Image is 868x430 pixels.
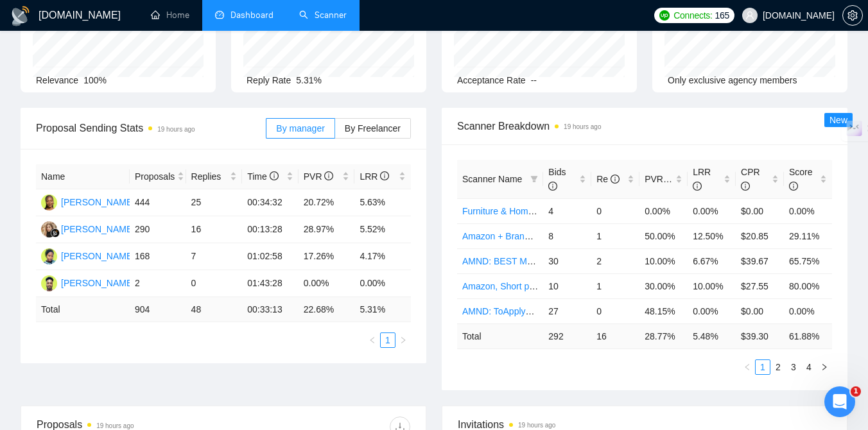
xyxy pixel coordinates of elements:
[191,169,228,184] span: Replies
[543,323,591,348] td: 292
[61,195,135,209] div: [PERSON_NAME]
[270,171,279,180] span: info-circle
[365,332,380,348] button: left
[130,189,186,216] td: 444
[596,174,620,184] span: Re
[299,189,355,216] td: 20.72%
[784,273,832,298] td: 80.00%
[693,167,711,191] span: LRR
[673,8,712,22] span: Connects:
[786,360,801,374] a: 3
[369,336,376,344] span: left
[96,422,134,429] time: 19 hours ago
[771,360,785,374] a: 2
[736,198,784,223] td: $0.00
[215,10,224,19] span: dashboard
[736,323,784,348] td: $ 39.30
[457,118,832,134] span: Scanner Breakdown
[548,182,557,191] span: info-circle
[10,6,31,26] img: logo
[354,189,411,216] td: 5.63%
[247,75,291,85] span: Reply Rate
[242,216,299,243] td: 00:13:28
[715,8,729,22] span: 165
[242,270,299,297] td: 01:43:28
[186,164,243,189] th: Replies
[802,360,816,374] a: 4
[130,297,186,322] td: 904
[693,182,702,191] span: info-circle
[130,164,186,189] th: Proposals
[381,333,395,347] a: 1
[354,216,411,243] td: 5.52%
[741,167,760,191] span: CPR
[324,171,333,180] span: info-circle
[645,174,675,184] span: PVR
[518,422,555,429] time: 19 hours ago
[743,363,751,371] span: left
[668,75,797,85] span: Only exclusive agency members
[688,198,736,223] td: 0.00%
[36,297,130,322] td: Total
[801,359,817,375] li: 4
[639,323,688,348] td: 28.77 %
[843,10,862,21] span: setting
[591,248,639,273] td: 2
[41,196,135,207] a: D[PERSON_NAME]
[354,297,411,322] td: 5.31 %
[299,243,355,270] td: 17.26%
[157,126,195,133] time: 19 hours ago
[299,270,355,297] td: 0.00%
[784,323,832,348] td: 61.88 %
[186,297,243,322] td: 48
[36,75,78,85] span: Relevance
[639,223,688,248] td: 50.00%
[61,222,135,236] div: [PERSON_NAME]
[824,386,855,417] iframe: Intercom live chat
[61,249,135,263] div: [PERSON_NAME]
[591,273,639,298] td: 1
[543,223,591,248] td: 8
[736,298,784,323] td: $0.00
[242,243,299,270] td: 01:02:58
[817,359,832,375] button: right
[817,359,832,375] li: Next Page
[61,276,135,290] div: [PERSON_NAME]
[457,75,526,85] span: Acceptance Rate
[740,359,755,375] li: Previous Page
[639,248,688,273] td: 10.00%
[851,386,861,397] span: 1
[299,216,355,243] td: 28.97%
[755,359,770,375] li: 1
[354,243,411,270] td: 4.17%
[130,270,186,297] td: 2
[41,223,135,234] a: KY[PERSON_NAME]
[360,171,389,182] span: LRR
[820,363,828,371] span: right
[462,206,767,216] a: Furniture & Home Goods Product Amazon, Short prompt, >35$/h, no agency
[842,10,863,21] a: setting
[276,123,324,133] span: By manager
[41,248,57,264] img: AO
[688,223,736,248] td: 12.50%
[543,273,591,298] td: 10
[395,332,411,348] button: right
[591,323,639,348] td: 16
[611,175,620,184] span: info-circle
[639,198,688,223] td: 0.00%
[242,189,299,216] td: 00:34:32
[186,189,243,216] td: 25
[380,171,389,180] span: info-circle
[457,323,543,348] td: Total
[135,169,175,184] span: Proposals
[130,216,186,243] td: 290
[736,223,784,248] td: $20.85
[543,198,591,223] td: 4
[784,298,832,323] td: 0.00%
[83,75,107,85] span: 100%
[591,298,639,323] td: 0
[770,359,786,375] li: 2
[462,281,631,291] a: Amazon, Short prompt, >35$/h, no agency
[789,182,798,191] span: info-circle
[639,298,688,323] td: 48.15%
